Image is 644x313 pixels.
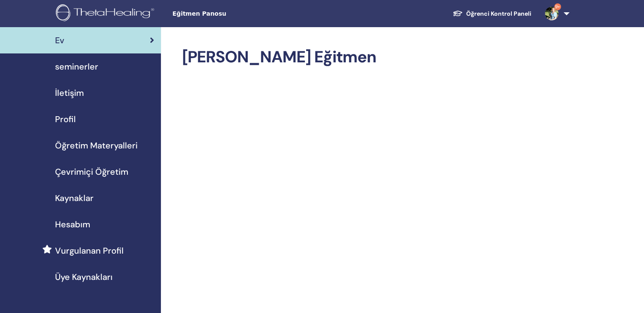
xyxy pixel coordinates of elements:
img: default.jpg [545,7,558,20]
span: Öğretim Materyalleri [55,139,138,152]
span: 9+ [554,3,561,10]
span: Üye Kaynakları [55,271,113,283]
span: Profil [55,113,76,126]
span: Ev [55,34,64,47]
a: Öğrenci Kontrol Paneli [446,6,538,22]
span: seminerler [55,60,98,73]
span: Kaynaklar [55,192,94,204]
span: Hesabım [55,218,90,231]
img: logo.png [56,4,157,23]
h2: [PERSON_NAME] Eğitmen [182,48,568,67]
span: İletişim [55,87,84,99]
span: Eğitmen Panosu [172,9,299,18]
span: Çevrimiçi Öğretim [55,165,128,178]
img: graduation-cap-white.svg [453,10,463,17]
span: Vurgulanan Profil [55,244,124,257]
